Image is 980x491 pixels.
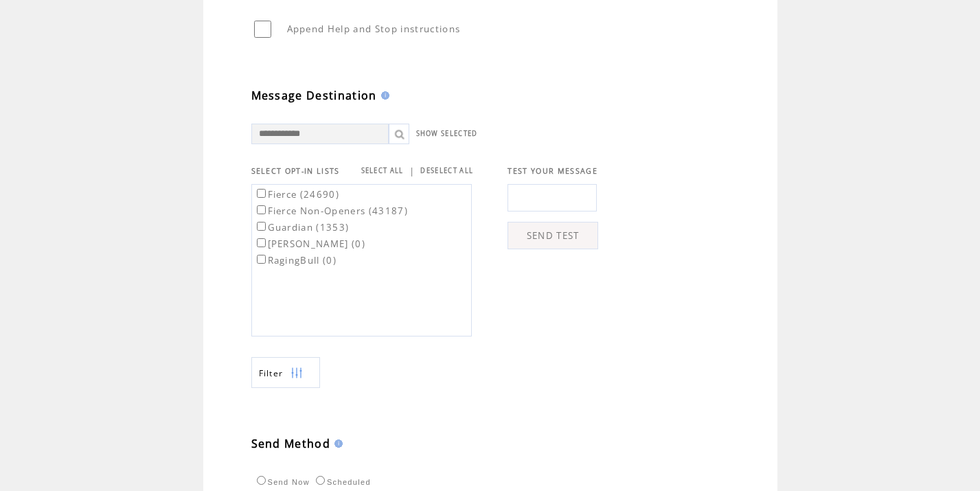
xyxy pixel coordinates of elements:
[254,254,337,266] label: RagingBull (0)
[259,367,284,379] span: Show filters
[416,129,478,138] a: SHOW SELECTED
[254,238,366,250] label: [PERSON_NAME] (0)
[251,166,340,176] span: SELECT OPT-IN LISTS
[257,255,266,264] input: RagingBull (0)
[257,205,266,214] input: Fierce Non-Openers (43187)
[257,189,266,198] input: Fierce (24690)
[257,238,266,247] input: [PERSON_NAME] (0)
[508,222,598,249] a: SEND TEST
[361,166,404,175] a: SELECT ALL
[287,23,461,35] span: Append Help and Stop instructions
[290,358,303,389] img: filters.png
[312,478,371,486] label: Scheduled
[330,439,343,448] img: help.gif
[316,476,325,485] input: Scheduled
[409,165,415,177] span: |
[257,476,266,485] input: Send Now
[253,478,310,486] label: Send Now
[420,166,473,175] a: DESELECT ALL
[254,221,350,233] label: Guardian (1353)
[254,188,340,201] label: Fierce (24690)
[251,357,320,388] a: Filter
[251,88,377,103] span: Message Destination
[377,91,389,100] img: help.gif
[251,436,331,451] span: Send Method
[257,222,266,231] input: Guardian (1353)
[508,166,597,176] span: TEST YOUR MESSAGE
[254,205,409,217] label: Fierce Non-Openers (43187)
